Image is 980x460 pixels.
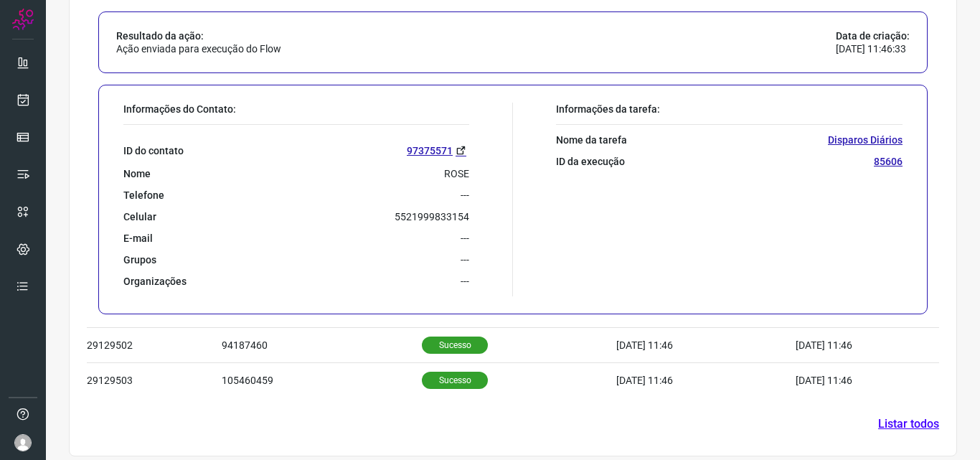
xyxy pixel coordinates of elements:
td: [DATE] 11:46 [616,328,796,363]
p: --- [461,275,469,288]
p: Ação enviada para execução do Flow [116,42,281,55]
p: Informações da tarefa: [556,103,903,116]
p: E-mail [123,232,153,245]
p: ID da execução [556,155,625,168]
a: 97375571 [407,142,469,159]
p: Disparos Diários [828,133,903,146]
p: Resultado da ação: [116,29,281,42]
p: --- [461,253,469,266]
img: avatar-user-boy.jpg [14,434,32,451]
td: [DATE] 11:46 [796,363,896,398]
p: Celular [123,210,156,223]
p: 85606 [874,155,903,168]
img: Logo [12,9,34,30]
a: Listar todos [878,416,939,433]
p: ROSE [444,167,469,180]
p: Data de criação: [836,29,910,42]
p: Telefone [123,189,164,202]
td: [DATE] 11:46 [616,363,796,398]
p: Nome da tarefa [556,133,627,146]
p: Nome [123,167,151,180]
p: --- [461,232,469,245]
td: 29129503 [87,363,222,398]
td: 105460459 [222,363,422,398]
p: Sucesso [422,337,488,354]
td: 29129502 [87,328,222,363]
p: Informações do Contato: [123,103,469,116]
p: [DATE] 11:46:33 [836,42,910,55]
p: --- [461,189,469,202]
td: 94187460 [222,328,422,363]
p: ID do contato [123,144,184,157]
p: Sucesso [422,372,488,389]
p: 5521999833154 [395,210,469,223]
p: Grupos [123,253,156,266]
td: [DATE] 11:46 [796,328,896,363]
p: Organizações [123,275,187,288]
